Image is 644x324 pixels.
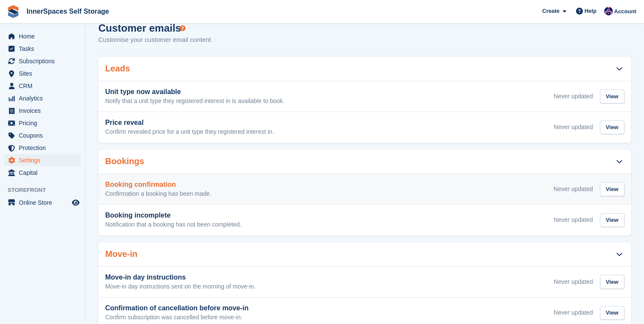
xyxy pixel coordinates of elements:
img: stora-icon-8386f47178a22dfd0bd8f6a31ec36ba5ce8667c1dd55bd0f319d3a0aa187defe.svg [7,5,20,18]
a: menu [4,68,81,80]
a: menu [4,30,81,42]
span: Storefront [8,186,85,194]
h3: Booking incomplete [105,212,241,219]
a: Move-in day instructions Move-in day instructions sent on the morning of move-in. Never updated View [98,267,631,297]
a: menu [4,197,81,209]
span: Settings [19,154,70,166]
a: Price reveal Confirm revealed price for a unit type they registered interest in. Never updated View [98,112,631,143]
span: Help [585,7,597,15]
span: Subscriptions [19,55,70,67]
div: Never updated [554,123,593,132]
h2: Move-in [105,249,138,259]
p: Confirm subscription was cancelled before move-in. [105,314,248,321]
span: Sites [19,68,70,80]
span: Analytics [19,92,70,104]
span: Account [614,7,636,16]
h3: Confirmation of cancellation before move-in [105,304,248,312]
h1: Customer emails [98,22,211,34]
span: Home [19,30,70,42]
div: View [600,213,624,227]
div: Never updated [554,215,593,224]
img: Dominic Hampson [604,7,613,15]
a: InnerSpaces Self Storage [23,4,112,18]
p: Confirm revealed price for a unit type they registered interest in. [105,128,274,136]
p: Customise your customer email content [98,35,211,45]
a: menu [4,92,81,104]
div: View [600,182,624,196]
p: Move-in day instructions sent on the morning of move-in. [105,283,256,291]
div: Never updated [554,92,593,101]
a: menu [4,154,81,166]
a: menu [4,117,81,129]
a: menu [4,105,81,117]
a: menu [4,167,81,179]
a: menu [4,80,81,92]
a: menu [4,142,81,154]
h2: Leads [105,64,130,74]
h2: Bookings [105,156,144,166]
a: menu [4,55,81,67]
a: Booking incomplete Notification that a booking has not been completed. Never updated View [98,205,631,236]
a: menu [4,130,81,141]
span: Capital [19,167,70,179]
h3: Unit type now available [105,88,284,96]
div: View [600,89,624,103]
span: Invoices [19,105,70,117]
p: Notify that a unit type they registered interest in is available to book. [105,97,284,105]
span: Online Store [19,197,70,209]
div: Tooltip anchor [179,24,186,32]
span: Tasks [19,43,70,55]
a: Preview store [71,197,81,208]
span: Create [542,7,559,15]
span: Pricing [19,117,70,129]
span: CRM [19,80,70,92]
h3: Move-in day instructions [105,274,256,281]
h3: Booking confirmation [105,181,211,189]
div: View [600,275,624,289]
h3: Price reveal [105,119,274,127]
p: Confirmation a booking has been made. [105,190,211,198]
a: Booking confirmation Confirmation a booking has been made. Never updated View [98,174,631,205]
a: menu [4,43,81,55]
span: Coupons [19,130,70,141]
p: Notification that a booking has not been completed. [105,221,241,229]
div: View [600,306,624,320]
div: View [600,121,624,135]
div: Never updated [554,277,593,286]
div: Never updated [554,185,593,194]
div: Never updated [554,308,593,317]
span: Protection [19,142,70,154]
a: Unit type now available Notify that a unit type they registered interest in is available to book.... [98,81,631,112]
